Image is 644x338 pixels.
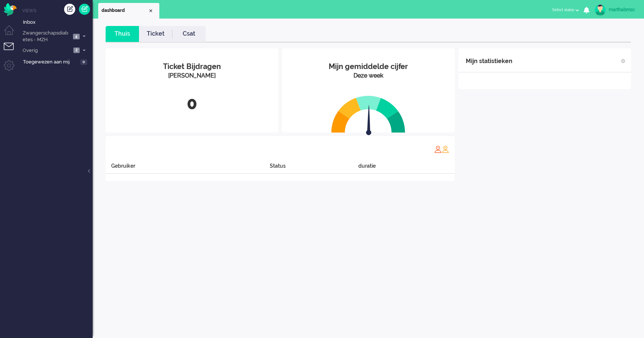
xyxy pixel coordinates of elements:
[64,4,75,15] div: Creëer ticket
[106,162,270,174] div: Gebruiker
[106,26,139,42] li: Thuis
[548,4,584,15] button: Select status
[21,47,71,54] span: Overig
[4,25,20,42] li: Dashboard menu
[288,72,449,80] div: Deze week
[111,91,273,116] div: 0
[73,34,80,39] span: 4
[79,4,90,15] a: Quick Ticket
[4,43,20,59] li: Tickets menu
[331,95,405,133] img: semi_circle.svg
[172,26,206,42] li: Csat
[111,72,273,80] div: [PERSON_NAME]
[21,58,93,66] a: Toegewezen aan mij 0
[23,19,93,26] span: Inbox
[4,3,17,16] img: flow_omnibird.svg
[4,60,20,77] li: Admin menu
[548,2,584,19] li: Select status
[270,162,358,174] div: Status
[288,61,449,72] div: Mijn gemiddelde cijfer
[73,47,80,53] span: 2
[23,59,78,66] span: Toegewezen aan mij
[434,145,442,153] img: profile_red.svg
[106,30,139,38] a: Thuis
[22,7,93,14] li: Views
[80,59,87,65] span: 0
[139,26,172,42] li: Ticket
[552,7,574,12] span: Select status
[21,30,71,43] span: Zwangerschapsdiabetes - MZH
[111,61,273,72] div: Ticket Bijdragen
[442,145,449,153] img: profile_orange.svg
[595,4,606,16] img: avatar
[4,5,17,10] a: Omnidesk
[21,18,93,26] a: Inbox
[358,162,455,174] div: duratie
[148,8,154,14] div: Close tab
[172,30,206,38] a: Csat
[609,6,637,13] div: marthabmsc
[593,4,637,16] a: marthabmsc
[98,3,159,19] li: Dashboard
[466,54,512,69] div: Mijn statistieken
[139,30,172,38] a: Ticket
[102,7,148,14] span: dashboard
[353,105,385,137] img: arrow.svg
